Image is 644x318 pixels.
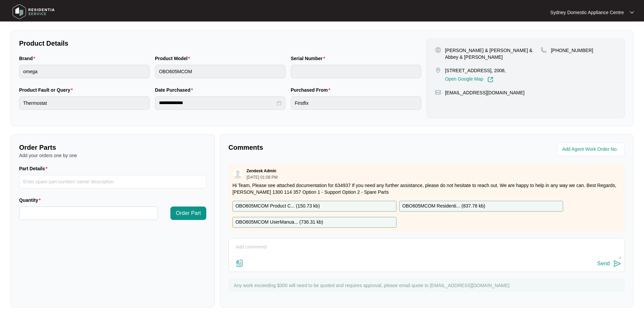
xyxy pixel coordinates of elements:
[19,96,150,110] input: Product Fault or Query
[291,87,333,93] label: Purchased From
[613,260,621,268] img: send-icon.svg
[19,87,75,93] label: Product Fault or Query
[291,55,328,62] label: Serial Number
[435,89,441,95] img: map-pin
[402,202,485,210] p: OBO605MCOM Residenti... ( 837.78 kb )
[445,47,541,60] p: [PERSON_NAME] & [PERSON_NAME] & Abbey & [PERSON_NAME]
[487,77,493,83] img: Link-External
[19,175,206,188] input: Part Details
[541,47,547,53] img: map-pin
[630,11,634,14] img: dropdown arrow
[550,9,624,16] p: Sydney Domestic Appliance Centre
[597,259,621,268] button: Send
[19,39,421,48] p: Product Details
[155,55,193,62] label: Product Model
[562,145,621,153] input: Add Agent Work Order No.
[19,55,38,62] label: Brand
[232,182,621,195] p: Hi Team, Please see attached documentation for 634937 If you need any further assistance, please ...
[235,202,320,210] p: OBO605MCOM Product C... ( 150.73 kb )
[291,65,421,78] input: Serial Number
[155,87,196,93] label: Date Purchased
[235,219,323,226] p: OBO605MCOM UserManua... ( 736.31 kb )
[159,99,275,106] input: Date Purchased
[445,67,506,74] p: [STREET_ADDRESS], 2008,
[19,152,206,159] p: Add your orders one by one
[233,169,243,179] img: user.svg
[19,207,158,220] input: Quantity
[445,89,525,96] p: [EMAIL_ADDRESS][DOMAIN_NAME]
[19,197,43,203] label: Quantity
[445,77,493,83] a: Open Google Map
[170,207,206,220] button: Order Part
[435,47,441,53] img: user-pin
[551,47,593,54] p: [PHONE_NUMBER]
[176,209,201,217] span: Order Part
[155,65,285,78] input: Product Model
[228,143,422,152] p: Comments
[435,67,441,73] img: map-pin
[19,65,150,78] input: Brand
[291,96,421,110] input: Purchased From
[235,259,244,267] img: file-attachment-doc.svg
[234,282,622,289] p: Any work exceeding $300 will need to be quoted and requires approval, please email quote to [EMAI...
[247,175,277,179] p: [DATE] 01:08 PM
[10,2,57,22] img: residentia service logo
[247,168,276,174] p: Zendesk Admin
[597,261,610,267] div: Send
[19,165,50,172] label: Part Details
[19,143,206,152] p: Order Parts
